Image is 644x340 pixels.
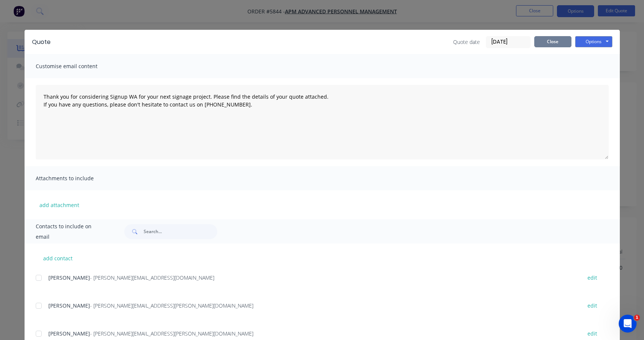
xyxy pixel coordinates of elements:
[36,199,83,210] button: add attachment
[36,221,106,242] span: Contacts to include on email
[583,301,602,311] button: edit
[36,173,118,184] span: Attachments to include
[36,61,118,72] span: Customise email content
[619,315,637,333] iframe: Intercom live chat
[144,224,217,239] input: Search...
[32,38,51,47] div: Quote
[36,252,80,264] button: add contact
[90,302,253,309] span: - [PERSON_NAME][EMAIL_ADDRESS][PERSON_NAME][DOMAIN_NAME]
[634,315,640,321] span: 1
[48,330,90,337] span: [PERSON_NAME]
[534,36,571,47] button: Close
[583,273,602,283] button: edit
[90,330,253,337] span: - [PERSON_NAME][EMAIL_ADDRESS][PERSON_NAME][DOMAIN_NAME]
[90,274,214,281] span: - [PERSON_NAME][EMAIL_ADDRESS][DOMAIN_NAME]
[575,36,612,47] button: Options
[583,328,602,339] button: edit
[36,85,609,159] textarea: Thank you for considering Signup WA for your next signage project. Please find the details of you...
[48,302,90,309] span: [PERSON_NAME]
[453,38,480,46] span: Quote date
[48,274,90,281] span: [PERSON_NAME]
